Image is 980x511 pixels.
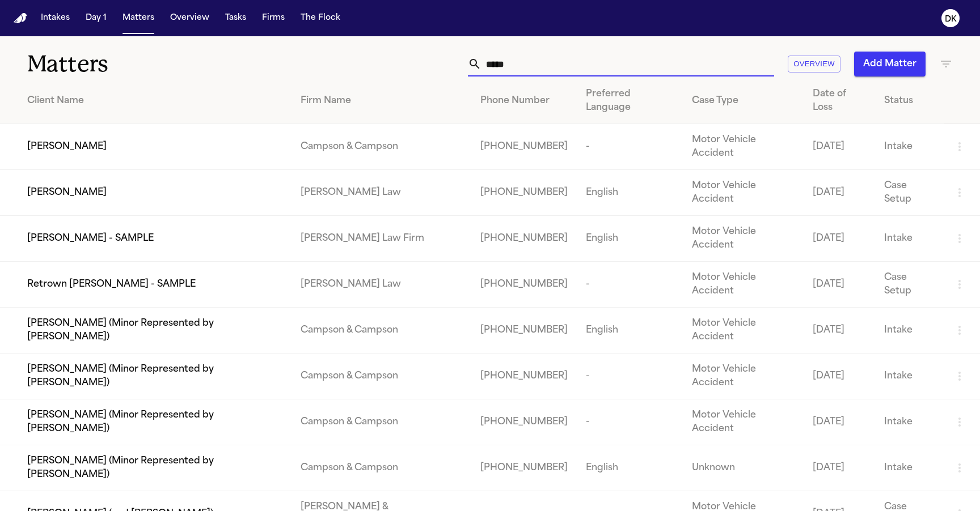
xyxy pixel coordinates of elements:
[166,8,214,28] button: Overview
[81,8,111,28] button: Day 1
[471,354,577,399] td: [PHONE_NUMBER]
[27,278,196,291] span: Retrown [PERSON_NAME] - SAMPLE
[27,317,282,344] span: [PERSON_NAME] (Minor Represented by [PERSON_NAME])
[875,399,944,445] td: Intake
[683,124,804,170] td: Motor Vehicle Accident
[471,262,577,308] td: [PHONE_NUMBER]
[683,216,804,262] td: Motor Vehicle Accident
[683,399,804,445] td: Motor Vehicle Accident
[875,354,944,399] td: Intake
[118,8,159,28] button: Matters
[14,13,27,24] a: Home
[471,445,577,491] td: [PHONE_NUMBER]
[292,354,471,399] td: Campson & Campson
[27,140,107,154] span: [PERSON_NAME]
[683,354,804,399] td: Motor Vehicle Accident
[683,445,804,491] td: Unknown
[292,445,471,491] td: Campson & Campson
[788,56,840,73] button: Overview
[301,94,462,108] div: Firm Name
[804,124,875,170] td: [DATE]
[471,170,577,216] td: [PHONE_NUMBER]
[36,8,74,28] button: Intakes
[296,8,345,28] button: The Flock
[480,94,568,108] div: Phone Number
[257,8,289,28] button: Firms
[577,124,683,170] td: -
[471,308,577,354] td: [PHONE_NUMBER]
[577,399,683,445] td: -
[292,216,471,262] td: [PERSON_NAME] Law Firm
[813,87,866,114] div: Date of Loss
[27,454,282,482] span: [PERSON_NAME] (Minor Represented by [PERSON_NAME])
[471,124,577,170] td: [PHONE_NUMBER]
[804,308,875,354] td: [DATE]
[471,216,577,262] td: [PHONE_NUMBER]
[875,170,944,216] td: Case Setup
[221,8,251,28] button: Tasks
[804,354,875,399] td: [DATE]
[27,363,282,390] span: [PERSON_NAME] (Minor Represented by [PERSON_NAME])
[292,399,471,445] td: Campson & Campson
[683,262,804,308] td: Motor Vehicle Accident
[875,216,944,262] td: Intake
[577,262,683,308] td: -
[683,170,804,216] td: Motor Vehicle Accident
[577,216,683,262] td: English
[577,170,683,216] td: English
[292,308,471,354] td: Campson & Campson
[683,308,804,354] td: Motor Vehicle Accident
[804,445,875,491] td: [DATE]
[292,170,471,216] td: [PERSON_NAME] Law
[27,232,154,245] span: [PERSON_NAME] - SAMPLE
[875,262,944,308] td: Case Setup
[27,94,282,108] div: Client Name
[292,124,471,170] td: Campson & Campson
[804,262,875,308] td: [DATE]
[586,87,674,114] div: Preferred Language
[854,52,926,76] button: Add Matter
[471,399,577,445] td: [PHONE_NUMBER]
[692,94,795,108] div: Case Type
[875,308,944,354] td: Intake
[804,170,875,216] td: [DATE]
[875,124,944,170] td: Intake
[804,399,875,445] td: [DATE]
[577,308,683,354] td: English
[27,408,282,436] span: [PERSON_NAME] (Minor Represented by [PERSON_NAME])
[577,354,683,399] td: -
[884,94,935,108] div: Status
[27,50,292,78] h1: Matters
[804,216,875,262] td: [DATE]
[27,186,107,199] span: [PERSON_NAME]
[577,445,683,491] td: English
[14,13,27,24] img: Finch Logo
[292,262,471,308] td: [PERSON_NAME] Law
[875,445,944,491] td: Intake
